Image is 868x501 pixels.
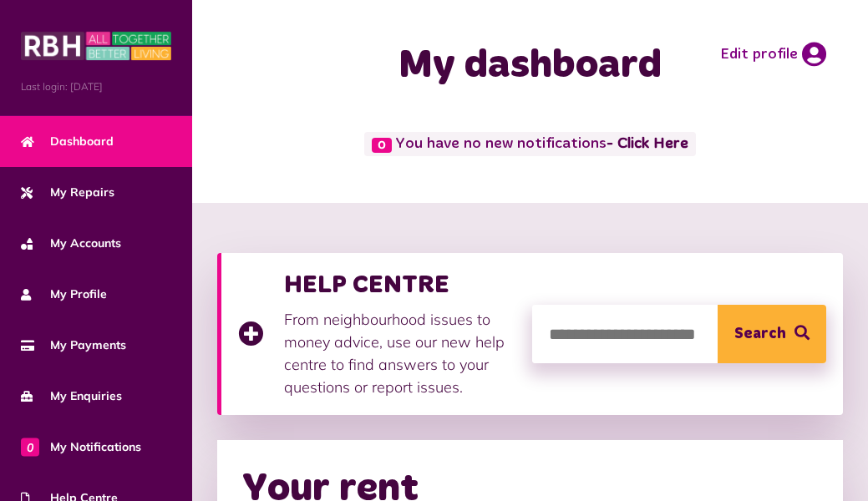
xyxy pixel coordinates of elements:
span: My Payments [21,337,126,354]
button: Search [718,305,826,363]
img: MyRBH [21,29,171,63]
span: 0 [372,138,392,153]
p: From neighbourhood issues to money advice, use our new help centre to find answers to your questi... [284,308,515,398]
span: My Notifications [21,438,141,456]
a: - Click Here [607,137,688,152]
span: Last login: [DATE] [21,79,171,94]
a: Edit profile [720,42,826,67]
span: My Profile [21,286,107,303]
h3: HELP CENTRE [284,270,515,300]
h1: My dashboard [271,42,789,90]
span: My Accounts [21,235,121,252]
span: My Repairs [21,184,114,201]
span: My Enquiries [21,387,122,405]
span: Search [734,305,786,363]
span: Dashboard [21,133,114,150]
span: 0 [21,438,39,456]
span: You have no new notifications [364,132,696,156]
